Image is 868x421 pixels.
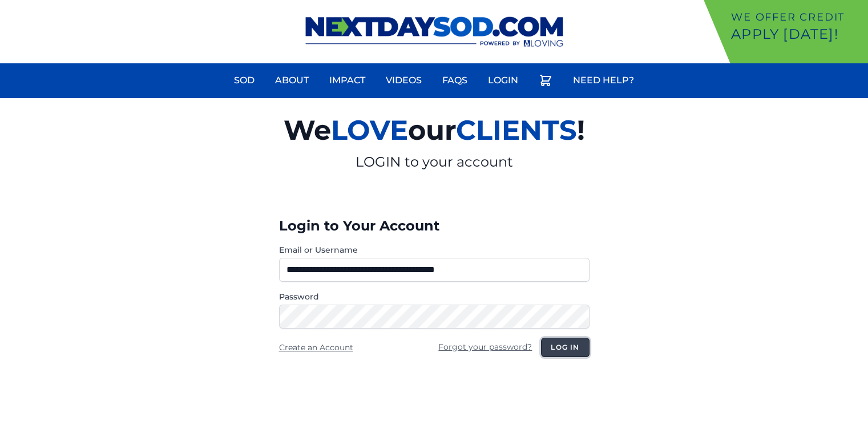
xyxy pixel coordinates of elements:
[268,67,316,94] a: About
[481,67,525,94] a: Login
[279,217,590,235] h3: Login to Your Account
[322,67,372,94] a: Impact
[456,114,577,147] span: CLIENTS
[566,67,641,94] a: Need Help?
[279,291,590,302] label: Password
[379,67,429,94] a: Videos
[151,107,717,153] h2: We our !
[227,67,261,94] a: Sod
[438,342,532,352] a: Forgot your password?
[541,338,589,357] button: Log in
[279,244,590,256] label: Email or Username
[731,25,863,43] p: Apply [DATE]!
[151,153,717,171] p: LOGIN to your account
[279,342,353,353] a: Create an Account
[331,114,408,147] span: LOVE
[731,9,863,25] p: We offer Credit
[435,67,474,94] a: FAQs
